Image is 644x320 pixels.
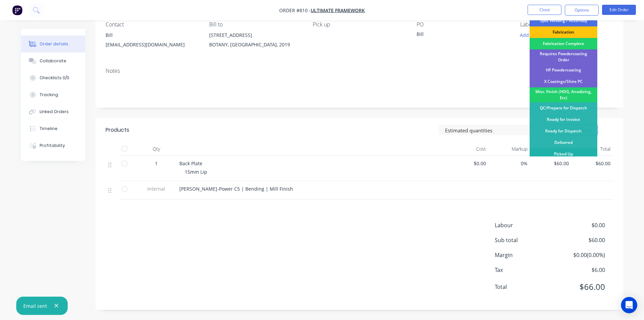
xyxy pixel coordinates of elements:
[21,52,85,69] button: Collaborate
[495,266,555,274] span: Tax
[450,160,486,167] span: $0.00
[209,21,302,28] div: Bill to
[21,120,85,137] button: Timeline
[185,169,207,175] span: 15mm Lip
[209,40,302,49] div: BOTANY, [GEOGRAPHIC_DATA], 2019
[491,160,528,167] span: 0%
[136,142,177,156] div: Qty
[179,160,202,167] span: Back Plate
[417,30,501,40] div: Bill
[495,283,555,291] span: Total
[530,137,597,148] div: Delivered
[179,186,293,192] span: [PERSON_NAME]-Power C5 | Bending | Mill Finish
[155,160,158,167] span: 1
[516,30,548,40] button: Add labels
[139,185,174,192] span: Internal
[106,30,198,52] div: Bill[EMAIL_ADDRESS][DOMAIN_NAME]
[574,160,610,167] span: $60.00
[447,142,489,156] div: Cost
[530,38,597,49] div: Fabrication Complete
[12,5,22,15] img: Factory
[495,221,555,229] span: Labour
[21,86,85,103] button: Tracking
[106,126,129,134] div: Products
[602,5,636,15] button: Edit Order
[106,30,198,40] div: Bill
[495,251,555,259] span: Margin
[530,76,597,87] div: X Coatings/Shire PC
[530,102,597,114] div: QC/Prepare for Dispatch
[106,40,198,49] div: [EMAIL_ADDRESS][DOMAIN_NAME]
[530,49,597,64] div: Requires Powdercoating Order
[40,109,69,115] div: Linked Orders
[495,236,555,244] span: Sub total
[555,221,605,229] span: $0.00
[520,21,613,28] div: Labels
[565,5,599,16] button: Options
[530,125,597,137] div: Ready for Dispatch
[555,251,605,259] span: $0.00 ( 0.00 %)
[21,137,85,154] button: Profitability
[489,142,530,156] div: Markup
[106,21,198,28] div: Contact
[530,114,597,125] div: Ready for Invoice
[40,41,68,47] div: Order details
[530,15,597,26] div: Spot Welding / Assembly
[417,21,509,28] div: PO
[530,148,597,160] div: Picked Up
[21,36,85,52] button: Order details
[555,266,605,274] span: $6.00
[555,281,605,293] span: $66.00
[530,87,597,102] div: Misc. Finish (HDG, Anodizing, Etc)
[21,69,85,86] button: Checklists 0/0
[106,68,613,74] div: Notes
[311,7,365,14] a: Ultimate Framework
[621,297,637,313] div: Open Intercom Messenger
[40,143,65,149] div: Profitability
[528,5,561,15] button: Close
[555,236,605,244] span: $60.00
[209,30,302,40] div: [STREET_ADDRESS]
[530,26,597,38] div: Fabrication
[313,21,405,28] div: Pick up
[40,58,66,64] div: Collaborate
[279,7,311,14] span: Order #810 -
[40,92,58,98] div: Tracking
[40,126,58,132] div: Timeline
[21,103,85,120] button: Linked Orders
[530,64,597,76] div: HF Powdercoating
[40,75,69,81] div: Checklists 0/0
[209,30,302,52] div: [STREET_ADDRESS]BOTANY, [GEOGRAPHIC_DATA], 2019
[23,302,47,310] div: Email sent
[533,160,569,167] span: $60.00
